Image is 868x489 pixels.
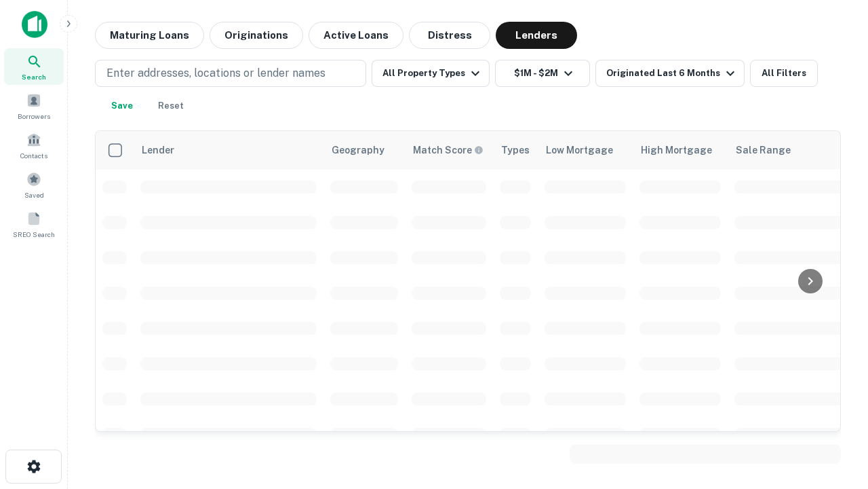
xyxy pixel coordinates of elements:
a: Contacts [4,127,64,164]
span: SREO Search [13,229,55,240]
div: Types [501,142,530,158]
span: Contacts [20,150,47,161]
th: Types [493,131,538,169]
button: Maturing Loans [95,22,204,49]
th: Geography [323,131,405,169]
button: All Property Types [372,60,490,87]
button: Originations [210,22,303,49]
button: Save your search to get updates of matches that match your search criteria. [100,92,144,120]
div: Lender [142,142,174,158]
button: Active Loans [309,22,403,49]
div: High Mortgage [641,142,712,158]
button: Reset [149,92,193,120]
button: Originated Last 6 Months [595,60,745,87]
th: High Mortgage [633,131,728,169]
span: Search [22,71,46,82]
div: Sale Range [736,142,791,158]
button: Distress [409,22,490,49]
button: Enter addresses, locations or lender names [95,60,366,87]
th: Sale Range [728,131,850,169]
img: capitalize-icon.png [22,11,47,38]
div: Capitalize uses an advanced AI algorithm to match your search with the best lender. The match sco... [413,143,484,158]
a: SREO Search [4,206,64,242]
div: Originated Last 6 Months [606,65,738,81]
div: Low Mortgage [546,142,613,158]
a: Borrowers [4,88,64,124]
button: All Filters [750,60,818,87]
th: Capitalize uses an advanced AI algorithm to match your search with the best lender. The match sco... [405,131,493,169]
button: Lenders [496,22,577,49]
th: Lender [134,131,323,169]
iframe: Chat Widget [800,337,868,402]
span: Borrowers [18,111,50,122]
a: Search [4,48,64,85]
button: $1M - $2M [495,60,590,87]
th: Low Mortgage [538,131,633,169]
h6: Match Score [413,143,481,158]
a: Saved [4,166,64,203]
span: Saved [24,189,44,200]
p: Enter addresses, locations or lender names [106,65,325,81]
div: Geography [332,142,384,158]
